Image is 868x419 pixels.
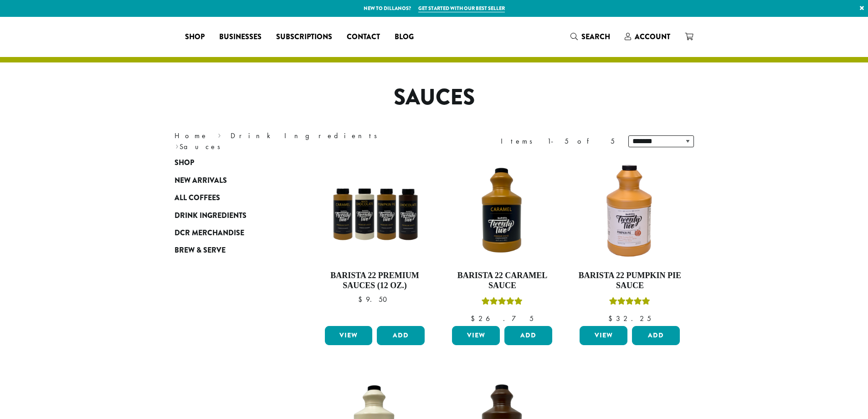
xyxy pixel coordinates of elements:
a: DCR Merchandise [175,224,284,242]
span: DCR Merchandise [175,228,244,239]
h1: Sauces [168,84,701,111]
a: Barista 22 Premium Sauces (12 oz.) $9.50 [323,159,427,322]
span: Brew & Serve [175,245,226,256]
a: Barista 22 Caramel SauceRated 5.00 out of 5 $26.75 [450,159,555,322]
a: Get started with our best seller [418,5,505,12]
button: Add [504,326,552,345]
span: › [175,138,179,152]
bdi: 32.25 [608,314,651,323]
a: View [580,326,627,345]
a: Shop [178,30,212,44]
span: Account [635,31,670,42]
span: $ [471,314,478,323]
a: Drink Ingredients [231,131,383,140]
div: Rated 5.00 out of 5 [609,296,650,310]
span: › [218,127,221,141]
a: View [325,326,373,345]
button: Add [632,326,680,345]
a: Brew & Serve [175,242,284,259]
a: Shop [175,154,284,171]
a: View [452,326,500,345]
span: Subscriptions [276,31,332,43]
span: $ [608,314,616,323]
span: All Coffees [175,192,220,204]
span: $ [358,295,366,304]
img: B22-Caramel-Sauce_Stock-e1709240861679.png [450,159,555,264]
span: Blog [395,31,414,43]
img: DP3239.64-oz.01.default.png [577,159,682,264]
span: Businesses [219,31,262,43]
a: Home [175,131,208,140]
span: Drink Ingredients [175,210,247,222]
div: Items 1-5 of 5 [501,136,615,147]
bdi: 26.75 [471,314,534,323]
span: Search [581,31,610,42]
h4: Barista 22 Caramel Sauce [450,271,555,290]
bdi: 9.50 [358,295,391,304]
img: B22SauceSqueeze_All-300x300.png [322,159,427,264]
h4: Barista 22 Premium Sauces (12 oz.) [323,271,427,290]
span: Shop [185,31,205,43]
nav: Breadcrumb [175,130,421,152]
a: Search [563,29,617,44]
button: Add [377,326,425,345]
a: New Arrivals [175,172,284,189]
a: Drink Ingredients [175,207,284,224]
span: Contact [347,31,380,43]
h4: Barista 22 Pumpkin Pie Sauce [577,271,682,290]
div: Rated 5.00 out of 5 [482,296,523,310]
span: Shop [175,157,194,169]
span: New Arrivals [175,175,227,186]
a: All Coffees [175,189,284,207]
a: Barista 22 Pumpkin Pie SauceRated 5.00 out of 5 $32.25 [577,159,682,322]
